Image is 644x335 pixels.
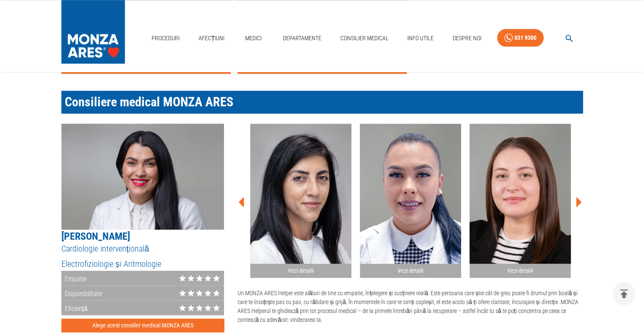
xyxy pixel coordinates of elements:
[240,30,267,47] a: Medici
[470,124,571,278] button: Vezi detalii
[612,282,636,305] button: delete
[250,124,351,278] button: Vezi detalii
[195,30,228,47] a: Afecțiuni
[279,30,325,47] a: Departamente
[497,29,544,47] a: 031 9300
[473,267,567,275] h2: Vezi detalii
[514,33,536,43] div: 031 9300
[61,285,102,300] div: Disponibilitate
[337,30,392,47] a: Consilier Medical
[61,230,224,243] h5: [PERSON_NAME]
[404,30,437,47] a: Info Utile
[61,271,86,285] div: Empatie
[363,267,458,275] h2: Vezi detalii
[61,318,224,332] button: Alege acest consilier medical MONZA ARES
[61,300,88,315] div: Eficiență
[61,258,224,270] h5: Electrofiziologie și Aritmologie
[61,243,224,255] h5: Cardiologie intervențională
[237,289,583,324] p: Un MONZA ARES Helper este alături de tine cu empatie, înțelegere și susținere reală. Este persoan...
[254,267,348,275] h2: Vezi detalii
[449,30,485,47] a: Despre Noi
[148,30,183,47] a: Proceduri
[65,94,233,109] span: Consiliere medical MONZA ARES
[360,124,461,278] button: Vezi detalii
